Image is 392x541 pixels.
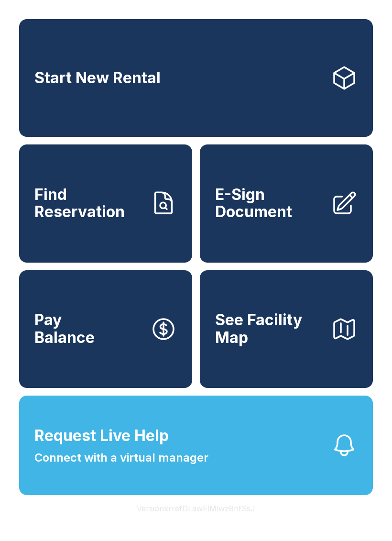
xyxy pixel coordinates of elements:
a: E-Sign Document [200,144,373,262]
a: Find Reservation [19,144,192,262]
button: VersionkrrefDLawElMlwz8nfSsJ [129,495,263,522]
span: Start New Rental [34,69,161,87]
span: E-Sign Document [215,186,323,221]
button: PayBalance [19,270,192,388]
button: See Facility Map [200,270,373,388]
span: Connect with a virtual manager [34,449,208,466]
a: Start New Rental [19,19,373,137]
span: See Facility Map [215,311,323,346]
span: Request Live Help [34,424,169,447]
button: Request Live HelpConnect with a virtual manager [19,396,373,495]
span: Find Reservation [34,186,142,221]
span: Pay Balance [34,311,95,346]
